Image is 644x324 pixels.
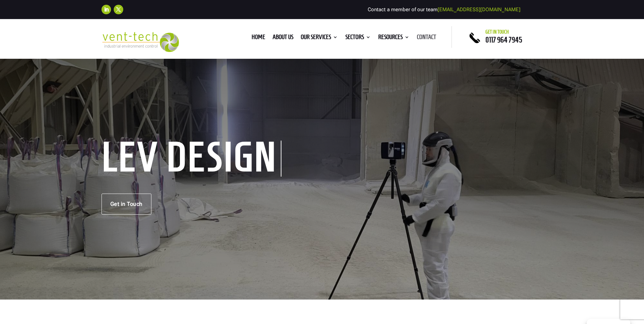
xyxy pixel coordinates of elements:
span: Get in touch [485,29,509,35]
a: [EMAIL_ADDRESS][DOMAIN_NAME] [438,6,520,13]
a: Follow on LinkedIn [102,5,111,14]
a: Our Services [301,35,338,42]
a: Resources [378,35,409,42]
h1: LEV Design [102,141,281,177]
a: Sectors [345,35,371,42]
a: 0117 964 7945 [485,36,522,44]
a: About us [273,35,293,42]
a: Home [252,35,265,42]
img: 2023-09-27T08_35_16.549ZVENT-TECH---Clear-background [102,32,179,52]
a: Contact [417,35,436,42]
span: Contact a member of our team [368,6,520,13]
a: Get in Touch [102,194,151,215]
a: Follow on X [114,5,123,14]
